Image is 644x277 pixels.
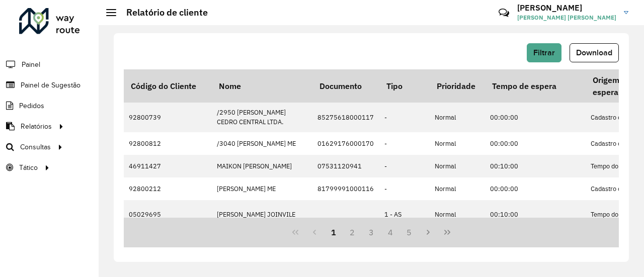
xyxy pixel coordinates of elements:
button: 2 [343,223,362,242]
td: 00:10:00 [485,200,586,229]
td: 07531120941 [312,155,379,177]
span: Consultas [20,142,51,152]
th: Documento [312,69,379,103]
h3: [PERSON_NAME] [517,3,616,13]
button: 3 [362,223,381,242]
th: Nome [212,69,312,103]
span: Tático [19,162,38,173]
span: Painel [22,59,40,70]
td: 1 - AS [379,200,430,229]
button: 5 [400,223,419,242]
button: 1 [324,223,343,242]
td: 00:10:00 [485,155,586,177]
button: Last Page [438,223,457,242]
span: Painel de Sugestão [21,80,80,90]
td: /2950 [PERSON_NAME] CEDRO CENTRAL LTDA. [212,103,312,132]
th: Prioridade [430,69,485,103]
td: 46911427 [124,155,212,177]
button: 4 [381,223,400,242]
td: 85275618000117 [312,103,379,132]
span: Pedidos [19,101,44,111]
td: Normal [430,155,485,177]
td: 00:00:00 [485,132,586,155]
td: [PERSON_NAME] ME [212,177,312,200]
span: [PERSON_NAME] [PERSON_NAME] [517,13,616,22]
td: 00:00:00 [485,177,586,200]
td: [PERSON_NAME] JOINVILE [212,200,312,229]
td: 92800212 [124,177,212,200]
td: /3040 [PERSON_NAME] ME [212,132,312,155]
span: Relatórios [21,121,52,132]
td: - [379,155,430,177]
td: Normal [430,103,485,132]
td: 05029695 [124,200,212,229]
td: Normal [430,177,485,200]
td: Normal [430,132,485,155]
td: - [379,103,430,132]
button: Filtrar [527,43,561,62]
td: Normal [430,200,485,229]
th: Código do Cliente [124,69,212,103]
th: Tipo [379,69,430,103]
td: 92800812 [124,132,212,155]
span: Filtrar [533,48,555,57]
h2: Relatório de cliente [116,7,208,18]
td: 81799991000116 [312,177,379,200]
td: - [379,132,430,155]
td: 01629176000170 [312,132,379,155]
td: MAIKON [PERSON_NAME] [212,155,312,177]
button: Download [570,43,619,62]
td: 92800739 [124,103,212,132]
button: Next Page [419,223,438,242]
th: Tempo de espera [485,69,586,103]
a: Contato Rápido [493,2,515,24]
span: Download [576,48,612,57]
td: 00:00:00 [485,103,586,132]
td: - [379,177,430,200]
